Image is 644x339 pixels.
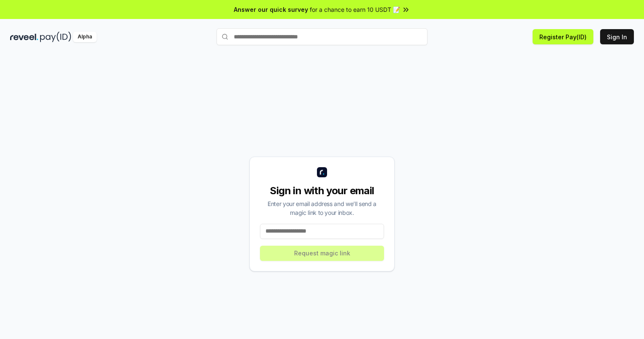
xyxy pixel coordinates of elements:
span: for a chance to earn 10 USDT 📝 [310,5,400,14]
button: Sign In [600,29,634,44]
img: pay_id [40,32,71,42]
div: Alpha [73,32,97,42]
button: Register Pay(ID) [533,29,593,44]
img: reveel_dark [10,32,38,42]
div: Enter your email address and we’ll send a magic link to your inbox. [260,199,384,217]
img: logo_small [317,167,327,177]
span: Answer our quick survey [234,5,308,14]
div: Sign in with your email [260,184,384,198]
